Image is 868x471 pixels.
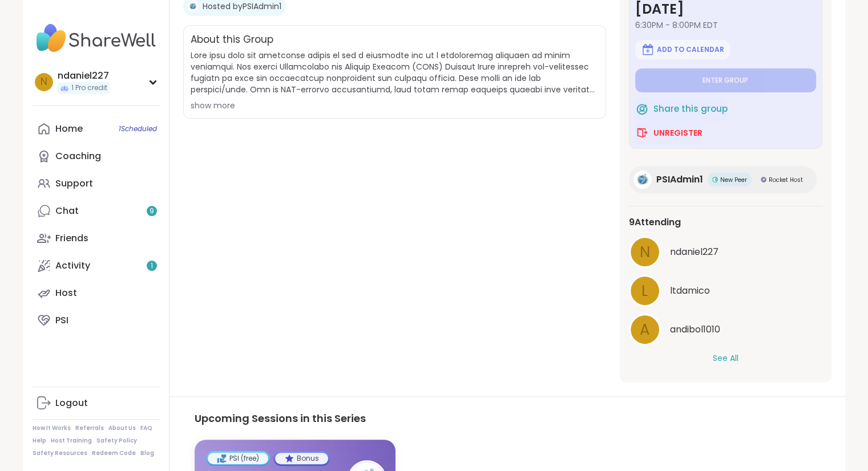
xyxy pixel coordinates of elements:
a: nndaniel227 [629,236,822,268]
span: Lore ipsu dolo sit ametconse adipis el sed d eiusmodte inc ut l etdoloremag aliquaen ad minim ven... [191,50,599,95]
a: About Us [108,424,136,432]
span: 6:30PM - 8:00PM EDT [635,19,816,31]
img: PSIAdmin1 [187,1,199,12]
span: Unregister [653,127,703,139]
span: 1 Scheduled [119,124,157,133]
div: Activity [55,259,90,272]
div: Chat [55,205,79,217]
a: FAQ [140,424,152,432]
button: Unregister [635,121,703,145]
span: ndaniel227 [670,245,718,259]
button: Enter group [635,68,816,92]
div: ndaniel227 [58,70,110,82]
img: ShareWell Nav Logo [33,18,160,58]
span: a [640,319,650,341]
span: 9 [150,206,154,216]
a: Activity1 [33,252,160,279]
img: Rocket Host [761,177,766,182]
a: Redeem Code [92,449,136,457]
a: Chat9 [33,197,160,225]
span: 1 [151,261,153,271]
span: Rocket Host [769,176,803,184]
a: Coaching [33,143,160,170]
button: Share this group [635,97,728,121]
span: 1 Pro credit [71,83,107,93]
a: Safety Policy [96,437,137,445]
span: n [640,241,650,263]
img: ShareWell Logomark [635,126,649,140]
span: Share this group [653,103,728,116]
span: ltdamico [670,284,710,298]
div: Friends [55,232,88,245]
h2: About this Group [191,33,273,47]
div: show more [191,100,599,111]
div: Host [55,287,77,299]
span: Enter group [703,76,748,85]
div: Logout [55,397,88,409]
a: aandibol1010 [629,314,822,346]
a: Logout [33,389,160,417]
a: Blog [140,449,154,457]
span: n [41,75,47,90]
div: Coaching [55,150,101,163]
span: andibol1010 [670,323,720,336]
div: PSI [55,314,68,327]
a: lltdamico [629,275,822,307]
a: Friends [33,225,160,252]
div: Home [55,123,83,135]
a: Help [33,437,46,445]
a: PSI [33,307,160,334]
a: PSIAdmin1PSIAdmin1New PeerNew PeerRocket HostRocket Host [629,166,817,193]
h3: Upcoming Sessions in this Series [195,411,820,426]
a: Referrals [75,424,104,432]
button: See All [713,352,738,364]
span: l [641,280,648,302]
div: PSI (free) [208,453,268,464]
img: ShareWell Logomark [635,102,649,116]
img: PSIAdmin1 [633,170,652,189]
img: ShareWell Logomark [641,43,655,56]
span: Add to Calendar [657,45,724,54]
a: How It Works [33,424,71,432]
span: PSIAdmin1 [656,173,703,186]
a: Home1Scheduled [33,115,160,143]
a: Hosted byPSIAdmin1 [203,1,281,12]
a: Support [33,170,160,197]
div: Bonus [275,453,328,464]
span: New Peer [720,176,747,184]
a: Host [33,279,160,307]
div: Support [55,177,93,190]
a: Host Training [51,437,92,445]
img: New Peer [712,177,718,182]
a: Safety Resources [33,449,87,457]
button: Add to Calendar [635,40,730,59]
span: 9 Attending [629,216,681,229]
